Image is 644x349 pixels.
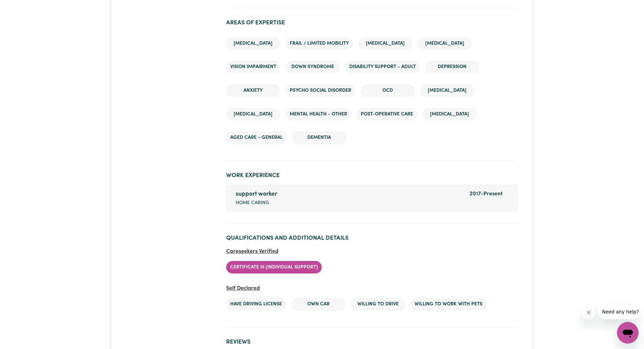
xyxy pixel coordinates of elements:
[236,190,461,199] div: support worker
[226,339,518,346] h2: Reviews
[292,131,346,144] li: Dementia
[286,37,353,50] li: Frail / limited mobility
[226,131,287,144] li: Aged care - General
[418,37,472,50] li: [MEDICAL_DATA]
[423,108,477,121] li: [MEDICAL_DATA]
[226,37,280,50] li: [MEDICAL_DATA]
[226,172,518,179] h2: Work Experience
[345,61,420,73] li: Disability support - Adult
[598,304,639,319] iframe: Message from company
[582,306,595,319] iframe: Close message
[226,249,279,254] span: Careseekers Verified
[226,298,286,311] li: Have driving license
[226,108,280,121] li: [MEDICAL_DATA]
[236,199,269,207] span: home caring
[470,191,503,197] span: 2017 - Present
[226,286,260,291] span: Self Declared
[291,298,345,311] li: Own Car
[226,19,518,26] h2: Areas of Expertise
[286,84,355,97] li: Psycho social disorder
[361,84,415,97] li: OCD
[286,108,351,121] li: Mental Health - Other
[226,61,280,73] li: Vision impairment
[226,261,322,274] li: Certificate III (Individual Support)
[351,298,405,311] li: Willing to drive
[410,298,486,311] li: Willing to work with pets
[286,61,340,73] li: Down syndrome
[617,322,639,344] iframe: Button to launch messaging window
[425,61,479,73] li: Depression
[357,108,417,121] li: Post-operative care
[358,37,412,50] li: [MEDICAL_DATA]
[226,235,518,242] h2: Qualifications and Additional Details
[420,84,474,97] li: [MEDICAL_DATA]
[226,84,280,97] li: Anxiety
[4,5,41,10] span: Need any help?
